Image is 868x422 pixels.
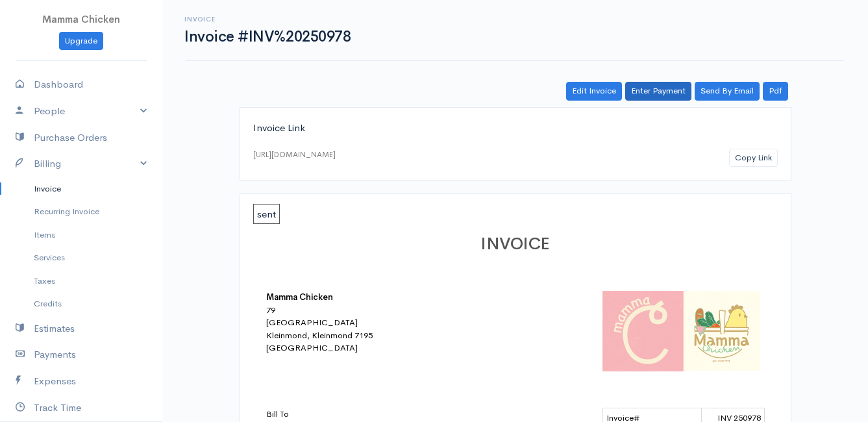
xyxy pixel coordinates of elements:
[266,408,493,421] p: Bill To
[253,204,280,224] span: sent
[763,82,788,101] a: Pdf
[602,291,765,371] img: logo-42320.png
[729,149,778,168] button: Copy Link
[42,13,120,25] span: Mamma Chicken
[184,16,351,23] h6: Invoice
[695,82,760,101] a: Send By Email
[266,304,493,354] div: 79 [GEOGRAPHIC_DATA] Kleinmond, Kleinmond 7195 [GEOGRAPHIC_DATA]
[266,235,765,254] h1: INVOICE
[266,292,333,303] b: Mamma Chicken
[566,82,622,101] a: Edit Invoice
[184,29,351,45] h1: Invoice #INV%20250978
[59,32,103,51] a: Upgrade
[625,82,691,101] a: Enter Payment
[253,149,336,160] div: [URL][DOMAIN_NAME]
[253,121,778,136] div: Invoice Link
